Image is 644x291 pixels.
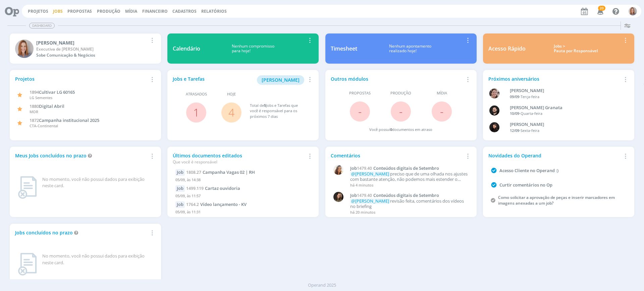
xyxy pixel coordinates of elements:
div: Novidades do Operand [488,152,621,159]
span: Conteúdos digitais de Setembro [373,165,439,171]
span: 1479.40 [357,165,372,171]
span: 20 [598,6,605,11]
button: Mídia [123,9,139,14]
a: 1872Campanha institucional 2025 [30,117,99,123]
button: 20 [593,5,607,17]
span: Vídeo lançamento - KV [200,201,247,207]
span: LG Sementes [30,95,52,100]
div: Próximos aniversários [488,75,621,82]
span: Sexta-feira [521,128,539,133]
span: - [358,104,362,119]
button: Projetos [26,9,50,14]
button: Relatórios [199,9,229,14]
span: Campanha institucional 2025 [39,117,99,123]
div: Você possui documentos em atraso [369,127,432,133]
span: 5 [264,103,266,108]
div: Últimos documentos editados [173,152,306,165]
div: Nenhum compromisso para hoje! [200,44,306,54]
span: 09/09 [510,94,519,99]
img: dashboard_not_found.png [18,176,37,199]
div: 05/09, às 14:38 [175,176,311,186]
a: Job1479.40Conteúdos digitais de Setembro [350,193,468,198]
span: @[PERSON_NAME] [351,171,389,177]
div: 05/09, às 11:57 [175,192,311,202]
div: Executiva de Contas Jr [36,46,148,52]
span: Digital Abril [39,103,64,109]
div: Jobs concluídos no prazo [15,229,148,236]
a: [PERSON_NAME] [257,76,304,83]
a: Financeiro [142,8,168,14]
a: Como solicitar a aprovação de peças e inserir marcadores em imagens anexadas a um job? [498,195,615,206]
a: 1880Digital Abril [30,103,64,109]
a: 1808.27Campanha Vagas 02 | RH [186,169,255,175]
img: dashboard_not_found.png [18,253,37,276]
span: MOR [30,109,38,114]
div: Projetos [15,75,148,82]
div: Calendário [173,45,200,53]
img: J [333,192,343,202]
a: 4 [228,105,234,120]
div: Jobs e Tarefas [173,75,306,85]
span: [PERSON_NAME] [262,77,300,83]
a: 1894Cultivar LG 60165 [30,89,75,95]
span: Propostas [67,8,92,14]
a: Acesso Cliente no Operand :) [499,167,558,173]
div: Job [175,169,185,176]
div: Aline Beatriz Jackisch [510,87,619,94]
a: 1 [193,105,199,120]
span: Cultivar LG 60165 [39,89,75,95]
span: Hoje [227,91,236,97]
a: Jobs [53,8,63,14]
span: 1880 [30,103,39,109]
span: Quarta-feira [521,111,542,116]
div: Outros módulos [331,75,464,82]
div: Acesso Rápido [488,45,526,53]
span: 12/09 [510,128,519,133]
span: 1479.40 [357,193,372,198]
span: Campanha Vagas 02 | RH [203,169,255,175]
span: 1499.119 [186,186,204,191]
a: Produção [97,8,120,14]
span: 10/09 [510,111,519,116]
span: Cartaz ouvidoria [205,185,240,191]
div: Total de Jobs e Tarefas que você é responsável para os próximos 7 dias [250,103,307,120]
div: Amanda Oliveira [36,39,148,46]
div: Job [175,201,185,208]
div: No momento, você não possui dados para exibição neste card. [42,176,153,189]
div: - [510,128,619,134]
span: Propostas [349,90,371,96]
a: Job1479.40Conteúdos digitais de Setembro [350,166,468,171]
div: Comentários [331,152,464,159]
div: Luana da Silva de Andrade [510,121,619,128]
span: Atrasados [186,91,207,97]
span: - [440,104,443,119]
a: Relatórios [201,8,227,14]
div: - [510,111,619,117]
button: [PERSON_NAME] [257,75,304,85]
p: revisão feita, comentários dos vídeos no briefing [350,199,468,209]
span: Dashboard [29,23,55,28]
div: Timesheet [331,45,357,53]
div: Job [175,185,185,192]
span: Cadastros [172,8,197,14]
span: 1764.2 [186,202,199,207]
a: Curtir comentários no Op [499,182,552,188]
div: Meus Jobs concluídos no prazo [15,152,148,159]
div: 05/09, às 11:31 [175,208,311,218]
span: 1894 [30,89,39,95]
p: preciso que de uma olhada nos ajustes com bastante atenção, não podemos mais estender o prazo. Po... [350,171,468,182]
a: TimesheetNenhum apontamentorealizado hoje! [325,33,477,64]
img: B [489,105,499,116]
img: A [15,40,34,58]
a: Projetos [28,8,48,14]
a: Mídia [125,8,137,14]
img: L [489,122,499,132]
span: CTA-Continental [30,123,58,128]
div: No momento, você não possui dados para exibição neste card. [42,253,153,266]
img: A [629,7,637,15]
button: Cadastros [170,9,199,14]
button: Jobs [51,9,65,14]
a: A[PERSON_NAME]Executiva de [PERSON_NAME]Sobe Comunicação & Negócios [10,33,161,64]
div: - [510,94,619,100]
span: Mídia [437,90,447,96]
